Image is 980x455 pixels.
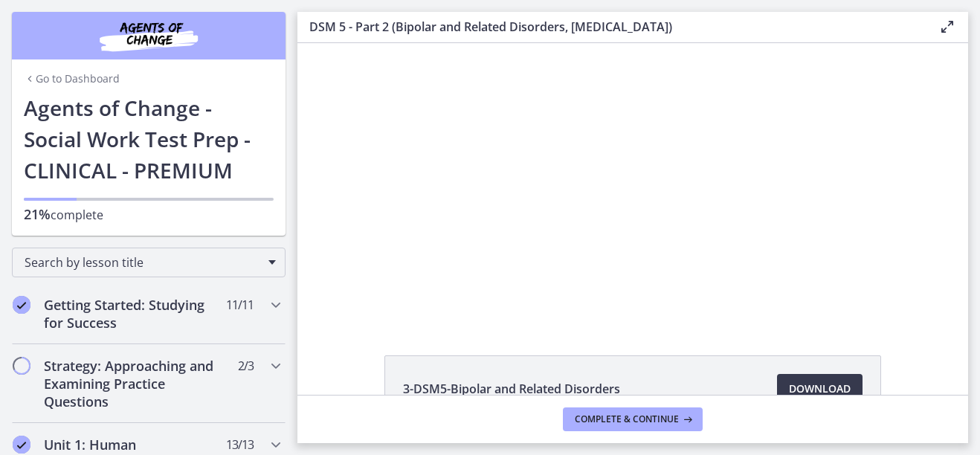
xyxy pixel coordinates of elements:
[13,436,30,454] i: Completed
[59,18,238,54] img: Agents of Change
[238,357,254,375] span: 2 / 3
[24,205,51,223] span: 21%
[25,254,261,271] span: Search by lesson title
[13,296,30,314] i: Completed
[563,407,703,431] button: Complete & continue
[309,18,915,36] h3: DSM 5 - Part 2 (Bipolar and Related Disorders, [MEDICAL_DATA])
[777,374,863,404] a: Download
[44,357,225,410] h2: Strategy: Approaching and Examining Practice Questions
[12,248,286,277] div: Search by lesson title
[226,296,254,314] span: 11 / 11
[226,436,254,454] span: 13 / 13
[575,413,679,425] span: Complete & continue
[24,71,120,86] a: Go to Dashboard
[789,380,851,398] span: Download
[24,92,274,186] h1: Agents of Change - Social Work Test Prep - CLINICAL - PREMIUM
[297,43,968,321] iframe: Video Lesson
[403,380,620,398] span: 3-DSM5-Bipolar and Related Disorders
[24,205,274,224] p: complete
[44,296,225,332] h2: Getting Started: Studying for Success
